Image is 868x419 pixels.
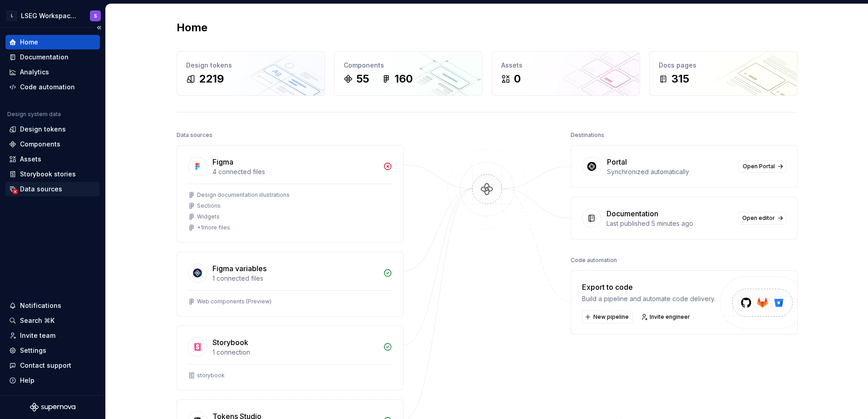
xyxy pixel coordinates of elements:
[395,72,413,86] div: 160
[2,6,104,25] button: LLSEG Workspace Design SystemS
[197,191,290,199] div: Design documentation illustrations
[571,254,617,267] div: Code automation
[501,61,631,70] div: Assets
[5,167,100,181] a: Storybook stories
[334,51,483,96] a: Components55160
[212,274,378,283] div: 1 connected files
[5,328,100,343] a: Invite team
[186,61,316,70] div: Design tokens
[20,68,49,77] div: Analytics
[30,403,75,412] svg: Supernova Logo
[177,129,212,141] div: Data sources
[20,83,75,92] div: Code automation
[20,316,54,325] div: Search ⌘K
[177,20,207,35] h2: Home
[20,376,35,385] div: Help
[177,252,404,317] a: Figma variables1 connected filesWeb components (Preview)
[5,182,100,196] a: Data sources
[197,202,221,209] div: Sections
[5,313,100,328] button: Search ⌘K
[582,294,715,303] div: Build a pipeline and automate code delivery.
[20,301,61,310] div: Notifications
[7,111,61,118] div: Design system data
[197,372,225,379] div: storybook
[20,38,38,47] div: Home
[94,12,97,19] div: S
[197,213,220,220] div: Widgets
[177,326,404,390] a: Storybook1 connectionstorybook
[20,346,46,355] div: Settings
[582,311,633,323] button: New pipeline
[344,61,473,70] div: Components
[20,361,71,370] div: Contact support
[212,156,233,167] div: Figma
[20,140,60,149] div: Components
[659,61,788,70] div: Docs pages
[5,65,100,79] a: Analytics
[177,145,404,243] a: Figma4 connected filesDesign documentation illustrationsSectionsWidgets+1more files
[21,11,79,20] div: LSEG Workspace Design System
[742,214,775,222] span: Open editor
[5,298,100,313] button: Notifications
[20,53,69,62] div: Documentation
[5,373,100,388] button: Help
[638,311,694,323] a: Invite engineer
[492,51,640,96] a: Assets0
[6,10,17,21] div: L
[607,156,627,167] div: Portal
[5,122,100,136] a: Design tokens
[739,160,786,173] a: Open Portal
[607,219,733,228] div: Last published 5 minutes ago
[5,80,100,94] a: Code automation
[20,185,62,194] div: Data sources
[738,212,786,224] a: Open editor
[20,125,66,134] div: Design tokens
[743,163,775,170] span: Open Portal
[177,51,325,96] a: Design tokens2219
[5,358,100,373] button: Contact support
[5,35,100,49] a: Home
[5,152,100,166] a: Assets
[20,155,41,164] div: Assets
[649,51,798,96] a: Docs pages315
[582,282,715,292] div: Export to code
[593,313,629,321] span: New pipeline
[5,343,100,358] a: Settings
[607,208,658,219] div: Documentation
[5,50,100,64] a: Documentation
[5,137,100,151] a: Components
[212,263,266,274] div: Figma variables
[93,21,105,34] button: Collapse sidebar
[212,337,248,348] div: Storybook
[212,348,378,357] div: 1 connection
[671,72,689,86] div: 315
[197,224,230,231] div: + 1 more files
[607,167,733,176] div: Synchronized automatically
[197,298,271,305] div: Web components (Preview)
[20,170,76,179] div: Storybook stories
[650,313,690,321] span: Invite engineer
[199,72,224,86] div: 2219
[20,331,55,340] div: Invite team
[212,167,378,176] div: 4 connected files
[356,72,369,86] div: 55
[514,72,521,86] div: 0
[571,129,604,141] div: Destinations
